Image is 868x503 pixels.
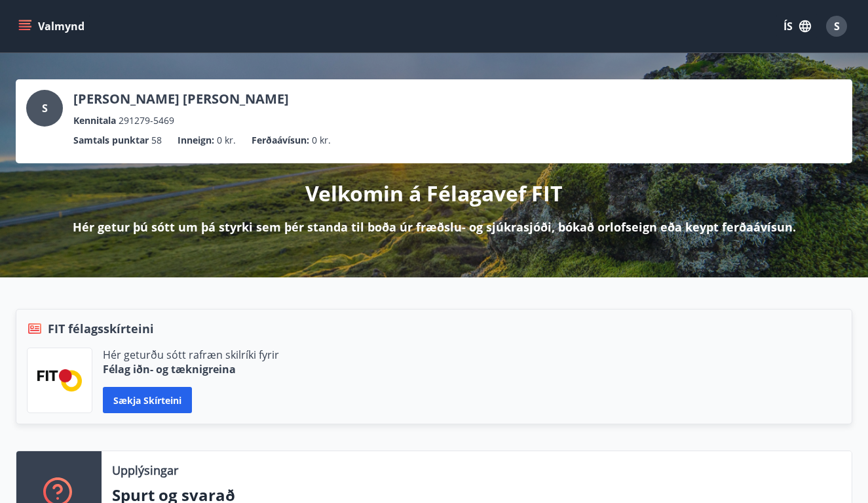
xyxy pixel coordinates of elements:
[178,133,214,148] p: Inneign :
[312,133,331,148] span: 0 kr.
[834,19,840,33] span: S
[103,348,279,362] p: Hér geturðu sótt rafræn skilríki fyrir
[103,362,279,376] p: Félag iðn- og tæknigreina
[151,133,162,148] span: 58
[776,14,818,38] button: ÍS
[73,218,796,235] p: Hér getur þú sótt um þá styrki sem þér standa til boða úr fræðslu- og sjúkrasjóði, bókað orlofsei...
[821,10,852,42] button: S
[73,90,289,108] p: [PERSON_NAME] [PERSON_NAME]
[112,462,178,479] p: Upplýsingar
[73,113,116,128] p: Kennitala
[73,133,149,148] p: Samtals punktar
[48,320,154,337] span: FIT félagsskírteini
[305,179,563,208] p: Velkomin á Félagavef FIT
[42,101,48,115] span: S
[16,14,90,38] button: menu
[252,133,309,148] p: Ferðaávísun :
[119,113,174,128] span: 291279-5469
[103,387,192,413] button: Sækja skírteini
[217,133,236,148] span: 0 kr.
[37,369,82,391] img: FPQVkF9lTnNbbaRSFyT17YYeljoOGk5m51IhT0bO.png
